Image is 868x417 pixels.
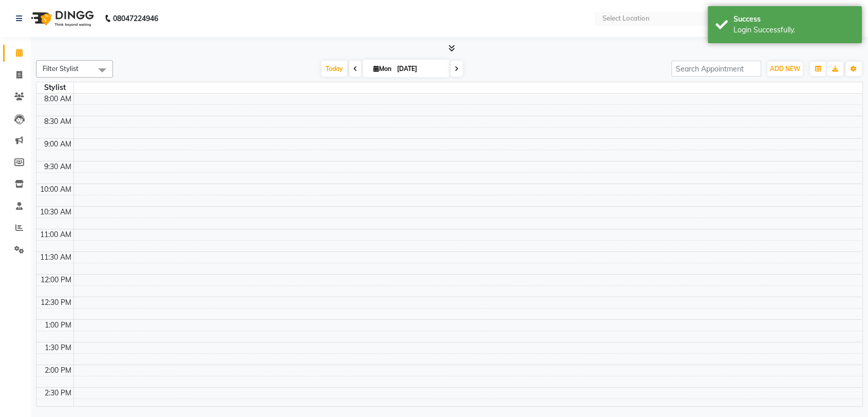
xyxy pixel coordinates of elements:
div: 1:00 PM [43,320,73,331]
input: Search Appointment [671,61,761,77]
img: logo [26,4,97,33]
div: 9:00 AM [42,139,73,150]
div: 10:00 AM [38,184,73,195]
div: 11:00 AM [38,229,73,240]
div: 2:00 PM [43,365,73,376]
b: 08047224946 [113,4,158,33]
div: Success [733,14,854,25]
div: 11:30 AM [38,252,73,263]
span: ADD NEW [770,65,800,72]
span: Mon [371,65,394,72]
div: 8:30 AM [42,116,73,127]
div: 8:00 AM [42,94,73,104]
div: Stylist [36,82,73,93]
div: 2:30 PM [43,388,73,398]
input: 2025-09-01 [394,61,445,77]
div: 10:30 AM [38,207,73,217]
div: 9:30 AM [42,161,73,172]
div: Select Location [602,13,649,24]
span: Filter Stylist [43,64,79,72]
div: 12:00 PM [39,275,73,285]
span: Today [322,61,347,77]
div: 1:30 PM [43,342,73,353]
button: ADD NEW [767,62,803,76]
div: 12:30 PM [39,297,73,308]
div: Login Successfully. [733,25,854,35]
